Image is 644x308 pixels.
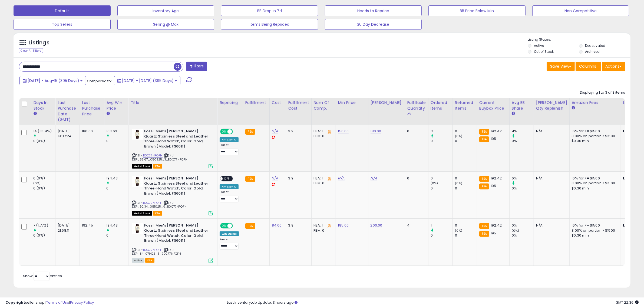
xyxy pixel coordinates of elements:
div: FBM: 0 [314,134,332,139]
div: 0 (0%) [33,139,55,143]
span: All listings that are currently out of stock and unavailable for purchase on Amazon [132,164,152,169]
div: 163.63 [106,129,128,134]
span: 192.42 [491,176,502,181]
div: FBM: 0 [314,228,332,233]
div: ASIN: [132,176,213,215]
div: Preset: [220,238,239,250]
div: 0 [455,233,477,238]
span: Show: entries [23,273,62,278]
span: Compared to: [87,78,112,84]
button: Save View [547,62,575,71]
div: Returned Items [455,100,475,111]
div: Num of Comp. [314,100,333,111]
button: Filters [186,62,207,71]
div: 0 [455,176,477,181]
div: Avg Win Price [106,100,126,111]
span: OFF [223,176,231,181]
div: 16% for <= $1500 [572,223,617,228]
span: 195 [491,183,496,188]
button: Actions [602,62,625,71]
div: Displaying 1 to 3 of 3 items [580,90,625,95]
div: Fulfillment [245,100,267,106]
img: 41c7ueFjO1L._SL40_.jpg [132,176,143,187]
a: 150.00 [338,129,349,134]
div: 0 [455,186,477,191]
div: [PERSON_NAME] Qty Replenish [536,100,567,111]
span: FBA [153,164,162,169]
div: FBA: 1 [314,223,332,228]
strong: Copyright [5,300,25,305]
span: [DATE] - Aug-15 (395 Days) [28,78,79,83]
div: 0 [455,129,477,134]
span: ON [221,224,227,228]
label: Deactivated [585,43,605,48]
b: Fossil Men's [PERSON_NAME] Quartz Stainless Steel and Leather Three-Hand Watch, Color: Gold, Brow... [144,223,210,244]
div: 7 (1.77%) [33,223,55,228]
div: 0% [512,139,534,143]
div: seller snap | | [5,300,94,305]
div: 192.45 [82,223,100,228]
small: (0%) [512,228,519,233]
span: 192.42 [491,129,502,134]
span: 195 [491,136,496,141]
a: B0C77NPQFH [143,201,163,205]
small: FBA [245,129,255,135]
button: [DATE] - [DATE] (395 Days) [114,76,180,85]
div: 6% [512,176,534,181]
span: | SKU: DEP_84_071425_6_B0C77NPQFH [132,248,181,256]
p: Listing States: [528,37,630,42]
div: Amazon AI [220,137,239,142]
a: N/A [272,176,278,181]
div: Last Purchase Price [82,100,102,117]
small: FBA [245,176,255,182]
div: Repricing [220,100,241,106]
div: 0% [512,223,534,228]
div: 0% [512,233,534,238]
small: FBA [479,184,489,189]
button: BB Drop in 7d [221,5,318,16]
span: Columns [579,64,596,69]
div: N/A [536,176,565,181]
img: 41c7ueFjO1L._SL40_.jpg [132,129,143,140]
span: 2025-08-16 22:36 GMT [616,300,639,305]
div: FBM: 0 [314,181,332,186]
a: N/A [371,176,377,181]
div: 0 [431,233,453,238]
span: [DATE] - [DATE] (395 Days) [122,78,174,83]
div: Cost [272,100,284,106]
div: ASIN: [132,129,213,168]
a: 84.00 [272,223,282,228]
div: 3.9 [288,223,307,228]
div: Preset: [220,190,239,202]
div: $0.30 min [572,186,617,191]
a: 200.00 [371,223,382,228]
div: 0 [431,176,453,181]
label: Active [534,43,544,48]
small: FBA [479,129,489,135]
button: BB Price Below Min [428,5,526,16]
small: FBA [479,231,489,237]
button: Columns [576,62,601,71]
small: Days In Stock. [33,111,37,116]
div: 0 [431,186,453,191]
div: Current Buybox Price [479,100,507,111]
small: Amazon Fees. [572,106,575,110]
small: (0%) [455,134,463,138]
div: 0 (0%) [33,233,55,238]
b: Fossil Men's [PERSON_NAME] Quartz Stainless Steel and Leather Three-Hand Watch, Color: Gold, Brow... [144,129,210,150]
button: Non Competitive [532,5,629,16]
small: FBA [479,176,489,182]
button: Selling @ Max [117,19,214,30]
div: Win BuyBox [220,231,239,236]
span: | SKU: DEP_92.34_081025_9_B0C77NPQFH [132,201,187,209]
div: 4% [512,129,534,134]
div: 3.9 [288,129,307,134]
div: 0 [407,176,424,181]
a: 185.00 [338,223,349,228]
div: $0.30 min [572,233,617,238]
small: (0%) [33,181,41,185]
div: Days In Stock [33,100,53,111]
div: Title [131,100,215,106]
div: 0 [455,223,477,228]
div: 0 [106,186,128,191]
